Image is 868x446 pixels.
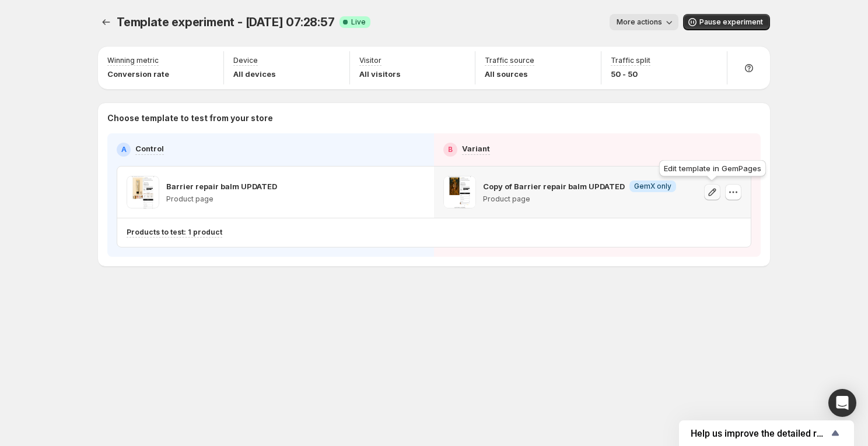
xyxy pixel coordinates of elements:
span: Pause experiment [699,17,763,27]
p: Product page [483,194,676,204]
span: More actions [617,17,662,27]
p: All visitors [359,68,401,80]
span: Template experiment - [DATE] 07:28:57 [117,15,335,29]
img: Copy of Barrier repair balm UPDATED [443,176,476,208]
p: Visitor [359,56,381,65]
p: Winning metric [107,56,159,65]
p: Variant [462,143,490,154]
span: Live [351,17,366,27]
p: Products to test: 1 product [127,228,222,237]
p: Choose template to test from your store [107,112,761,124]
p: Traffic source [485,56,534,65]
span: Help us improve the detailed report for A/B campaigns [691,428,828,439]
img: Barrier repair balm UPDATED [127,176,159,208]
button: More actions [610,14,678,30]
span: GemX only [634,182,671,191]
button: Experiments [98,14,114,30]
p: All sources [485,68,534,80]
p: Barrier repair balm UPDATED [166,180,277,192]
p: Copy of Barrier repair balm UPDATED [483,180,625,192]
button: Pause experiment [683,14,770,30]
p: Device [233,56,258,65]
p: All devices [233,68,276,80]
p: 50 - 50 [611,68,650,80]
p: Traffic split [611,56,650,65]
div: Open Intercom Messenger [828,389,856,417]
button: Show survey - Help us improve the detailed report for A/B campaigns [691,426,842,440]
p: Control [135,143,164,154]
h2: A [121,145,127,154]
p: Conversion rate [107,68,169,80]
h2: B [448,145,453,154]
p: Product page [166,194,277,204]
